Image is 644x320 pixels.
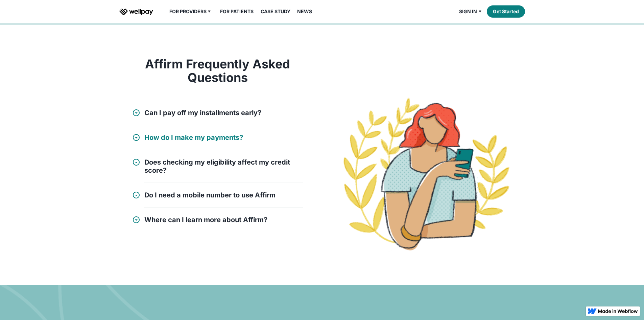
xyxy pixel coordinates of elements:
a: Case Study [257,7,294,16]
img: Made in Webflow [598,309,638,313]
h4: Do I need a mobile number to use Affirm [144,191,276,199]
h4: Can I pay off my installments early? [144,109,261,117]
div: For Providers [165,7,216,16]
h4: Does checking my eligibility affect my credit score? [144,158,303,174]
h3: Affirm Frequently Asked Questions [132,57,303,84]
h4: How do I make my payments? [144,133,243,142]
a: For Patients [216,7,258,16]
a: News [293,7,316,16]
div: For Providers [169,7,207,16]
div: Sign in [459,7,477,16]
a: Get Started [487,5,525,18]
div: Sign in [455,7,487,16]
a: home [119,7,153,16]
h4: Where can I learn more about Affirm? [144,216,267,224]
